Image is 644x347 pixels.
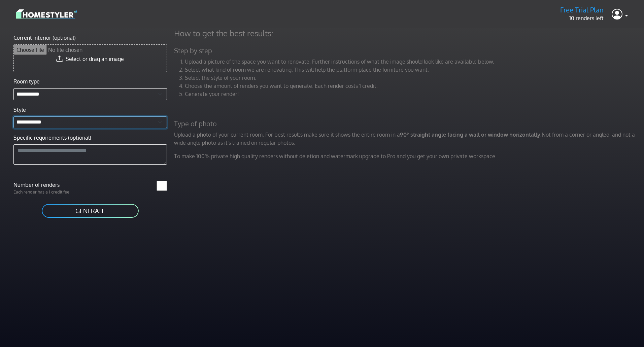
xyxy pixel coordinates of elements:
[170,28,643,38] h4: How to get the best results:
[13,106,26,114] label: Style
[41,203,139,218] button: GENERATE
[185,58,639,66] li: Upload a picture of the space you want to renovate. Further instructions of what the image should...
[170,152,643,160] p: To make 100% private high quality renders without deletion and watermark upgrade to Pro and you g...
[560,14,604,22] p: 10 renders left
[13,34,76,42] label: Current interior (optional)
[185,66,639,74] li: Select what kind of room we are renovating. This will help the platform place the furniture you w...
[170,119,643,128] h5: Type of photo
[560,6,604,14] h5: Free Trial Plan
[185,74,639,82] li: Select the style of your room.
[400,131,542,138] strong: 90° straight angle facing a wall or window horizontally.
[170,131,643,147] p: Upload a photo of your current room. For best results make sure it shows the entire room in a Not...
[170,46,643,55] h5: Step by step
[185,82,639,90] li: Choose the amount of renders you want to generate. Each render costs 1 credit.
[13,77,40,85] label: Room type
[13,134,91,142] label: Specific requirements (optional)
[9,181,90,189] label: Number of renders
[185,90,639,98] li: Generate your render!
[16,8,77,20] img: logo-3de290ba35641baa71223ecac5eacb59cb85b4c7fdf211dc9aaecaaee71ea2f8.svg
[9,189,90,195] p: Each render has a 1 credit fee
